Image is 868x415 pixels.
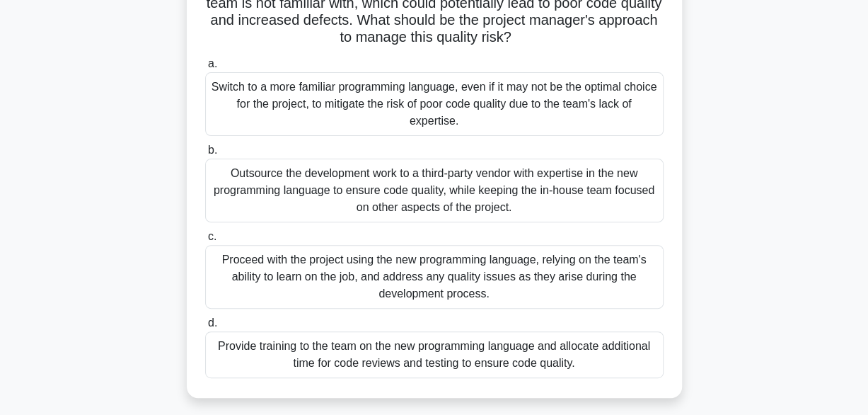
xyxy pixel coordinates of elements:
[205,245,664,309] div: Proceed with the project using the new programming language, relying on the team's ability to lea...
[205,72,664,136] div: Switch to a more familiar programming language, even if it may not be the optimal choice for the ...
[208,317,217,329] span: d.
[208,230,216,242] span: c.
[208,144,217,156] span: b.
[205,159,664,222] div: Outsource the development work to a third-party vendor with expertise in the new programming lang...
[205,331,664,378] div: Provide training to the team on the new programming language and allocate additional time for cod...
[208,57,217,69] span: a.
